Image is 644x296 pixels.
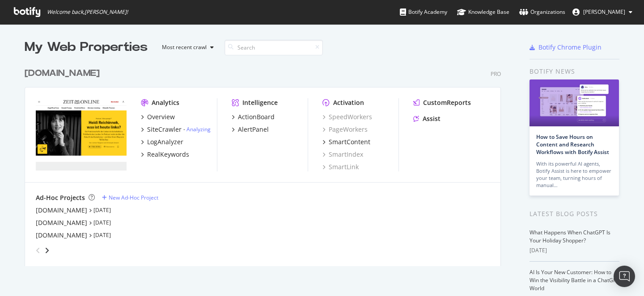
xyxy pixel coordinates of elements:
[232,113,275,121] a: ActionBoard
[25,38,148,56] div: My Web Properties
[413,114,441,123] a: Assist
[93,231,111,239] a: [DATE]
[147,150,189,159] div: RealKeywords
[536,160,612,189] div: With its powerful AI agents, Botify Assist is here to empower your team, turning hours of manual…
[322,138,370,146] a: SmartContent
[322,125,368,134] a: PageWorkers
[491,70,501,78] div: Pro
[322,113,372,121] a: SpeedWorkers
[36,193,85,202] div: Ad-Hoc Projects
[530,229,610,244] a: What Happens When ChatGPT Is Your Holiday Shopper?
[536,133,609,156] a: How to Save Hours on Content and Research Workflows with Botify Assist
[147,113,175,121] div: Overview
[102,194,158,201] a: New Ad-Hoc Project
[400,8,447,17] div: Botify Academy
[232,125,269,134] a: AlertPanel
[519,8,565,17] div: Organizations
[583,8,625,16] span: Judith Lungstraß
[36,98,127,171] img: www.zeit.de
[44,246,50,255] div: angle-right
[423,114,441,123] div: Assist
[186,125,211,133] a: Analyzing
[36,206,87,215] a: [DOMAIN_NAME]
[530,268,619,292] a: AI Is Your New Customer: How to Win the Visibility Battle in a ChatGPT World
[322,163,359,171] a: SmartLink
[147,138,183,146] div: LogAnalyzer
[25,67,100,80] div: [DOMAIN_NAME]
[25,56,508,266] div: grid
[141,138,183,146] a: LogAnalyzer
[25,67,103,80] a: [DOMAIN_NAME]
[36,218,87,227] a: [DOMAIN_NAME]
[238,125,269,134] div: AlertPanel
[32,243,44,258] div: angle-left
[141,113,175,121] a: Overview
[329,138,370,146] div: SmartContent
[141,125,211,134] a: SiteCrawler- Analyzing
[530,79,619,126] img: How to Save Hours on Content and Research Workflows with Botify Assist
[423,98,471,107] div: CustomReports
[152,98,179,107] div: Analytics
[538,43,602,52] div: Botify Chrome Plugin
[530,246,619,254] div: [DATE]
[183,125,211,133] div: -
[565,5,640,19] button: [PERSON_NAME]
[322,150,363,159] a: SmartIndex
[147,125,182,134] div: SiteCrawler
[141,150,189,159] a: RealKeywords
[36,231,87,240] a: [DOMAIN_NAME]
[413,98,471,107] a: CustomReports
[614,266,635,287] div: Open Intercom Messenger
[457,8,509,17] div: Knowledge Base
[530,43,602,52] a: Botify Chrome Plugin
[155,40,217,54] button: Most recent crawl
[47,8,128,16] span: Welcome back, [PERSON_NAME] !
[530,67,619,76] div: Botify news
[109,194,158,201] div: New Ad-Hoc Project
[242,98,278,107] div: Intelligence
[225,40,323,55] input: Search
[93,219,111,226] a: [DATE]
[530,209,619,219] div: Latest Blog Posts
[333,98,364,107] div: Activation
[238,113,275,121] div: ActionBoard
[93,206,111,214] a: [DATE]
[162,45,207,50] div: Most recent crawl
